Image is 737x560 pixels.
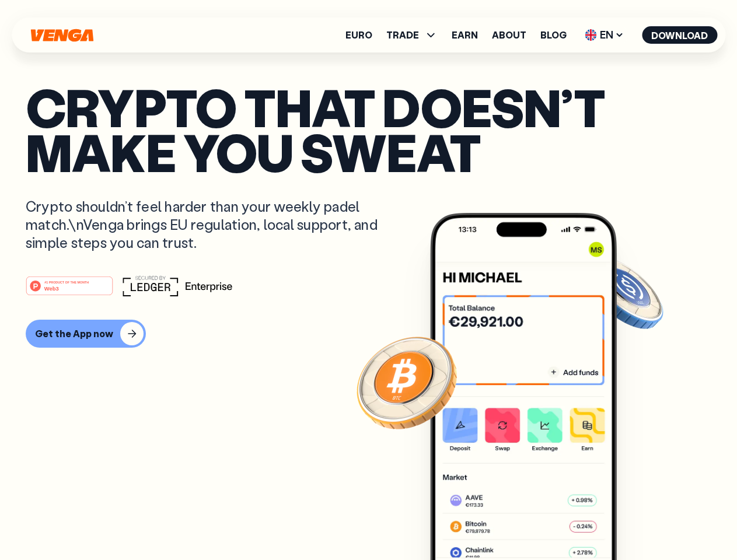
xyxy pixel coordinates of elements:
a: Euro [345,30,372,40]
div: Get the App now [35,328,113,339]
p: Crypto that doesn’t make you sweat [26,85,711,174]
span: EN [581,26,628,44]
svg: Home [29,29,95,42]
span: TRADE [386,30,419,40]
img: Bitcoin [354,330,459,435]
button: Download [642,26,717,44]
tspan: Web3 [44,285,59,291]
tspan: #1 PRODUCT OF THE MONTH [44,280,89,283]
a: Earn [452,30,478,40]
p: Crypto shouldn’t feel harder than your weekly padel match.\nVenga brings EU regulation, local sup... [26,197,394,252]
img: flag-uk [585,29,596,41]
button: Get the App now [26,320,146,348]
a: Blog [540,30,567,40]
a: About [492,30,526,40]
a: Get the App now [26,320,711,348]
span: TRADE [386,28,438,42]
a: #1 PRODUCT OF THE MONTHWeb3 [26,283,113,298]
img: USDC coin [582,251,666,335]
